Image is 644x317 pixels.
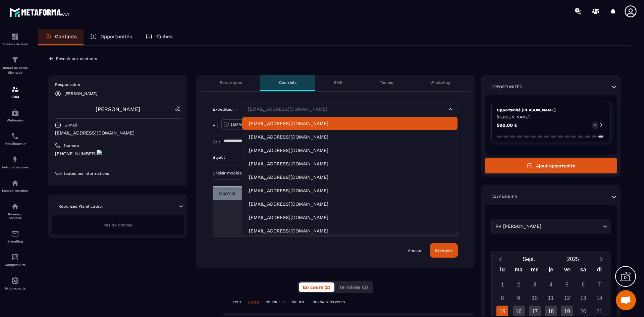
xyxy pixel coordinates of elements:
img: formation [11,33,19,41]
div: 6 [577,279,589,290]
img: automations [11,109,19,117]
div: 10 [529,292,541,304]
div: lu [494,265,511,277]
p: Expéditeur : [213,107,237,112]
a: Opportunités [84,29,139,45]
p: CRM [2,95,29,99]
p: Espace membre [2,189,29,193]
img: logo [9,6,70,18]
div: 13 [577,292,589,304]
a: formationformationTableau de bord [2,28,29,51]
div: ve [559,265,575,277]
input: Search for option [543,223,601,230]
button: Open months overlay [507,253,551,265]
p: IA prospects [2,286,29,290]
p: Contacts [55,34,77,40]
p: [PERSON_NAME] [64,91,97,96]
img: formation [11,56,19,64]
a: automationsautomationsEspace membre [2,174,29,198]
p: SMS [334,80,342,85]
div: 9 [513,292,525,304]
p: Tableau de bord [2,42,29,46]
div: 1 [496,279,508,290]
a: schedulerschedulerPlanificateur [2,127,29,151]
div: me [527,265,543,277]
a: accountantaccountantComptabilité [2,248,29,272]
div: 8 [496,292,508,304]
p: Webinaire [2,118,29,122]
p: Planificateur [2,142,29,146]
p: [PERSON_NAME] [497,114,605,120]
div: 11 [545,292,557,304]
onoff-telecom-ce-phone-number-wrapper: [PHONE_NUMBER] [55,151,97,156]
button: Open years overlay [551,253,595,265]
p: Revenir aux contacts [56,56,97,61]
p: Réponses Planificateur [58,204,103,209]
div: 4 [545,279,557,290]
p: Numéro [64,143,79,148]
a: formationformationTunnel de vente Site web [2,51,29,80]
div: sa [575,265,591,277]
div: Search for option [242,102,458,117]
a: Contacts [38,29,84,45]
img: social-network [11,203,19,211]
div: 5 [561,279,573,290]
p: TÂCHES [291,300,304,305]
p: JOURNAUX D'APPELS [311,300,345,305]
p: [EMAIL_ADDRESS][DOMAIN_NAME] [231,122,300,127]
span: Pas de donnée [104,223,132,227]
p: TOUT [233,300,241,305]
img: formation [11,85,19,93]
p: Remarques [220,80,242,85]
button: Next month [595,255,607,264]
p: Opportunité [PERSON_NAME] [497,107,605,113]
a: [PERSON_NAME] [96,106,140,112]
p: E-mail [64,122,77,128]
p: Opportunités [491,84,522,90]
p: [EMAIL_ADDRESS][DOMAIN_NAME] [55,130,181,136]
p: Cc : [213,139,220,145]
a: Tâches [139,29,179,45]
div: 14 [593,292,605,304]
p: NOTES [248,300,259,305]
a: automationsautomationsWebinaire [2,104,29,127]
p: Tâches [380,80,393,85]
a: social-networksocial-networkRéseaux Sociaux [2,198,29,225]
img: email [11,230,19,238]
button: Ajout opportunité [485,158,617,173]
p: Automatisations [2,165,29,169]
p: Tunnel de vente Site web [2,66,29,75]
img: automations [11,277,19,285]
p: 0 [594,123,596,127]
button: Terminés (3) [335,282,372,292]
button: Envoyer [430,243,458,258]
p: Réseaux Sociaux [2,212,29,220]
button: Previous month [494,255,507,264]
p: 590,00 € [497,123,518,127]
p: Calendrier [491,194,517,200]
p: Voir toutes les informations [55,171,181,176]
img: automations [11,156,19,164]
img: scheduler [11,132,19,140]
div: 2 [513,279,525,290]
span: Terminés (3) [339,284,368,290]
a: Annuler [408,248,423,253]
p: Comptabilité [2,263,29,267]
div: 7 [593,279,605,290]
p: Choisir modèle [213,170,458,176]
input: Search for option [246,106,447,113]
img: automations [11,179,19,187]
span: RV [PERSON_NAME] [494,223,543,230]
div: ma [511,265,527,277]
span: En cours (2) [303,284,330,290]
div: 12 [561,292,573,304]
div: je [543,265,559,277]
a: emailemailE-mailing [2,225,29,248]
a: automationsautomationsAutomatisations [2,151,29,174]
div: di [591,265,607,277]
p: Sujet : [213,155,225,160]
div: 3 [529,279,541,290]
img: actions-icon.png [97,150,102,155]
p: Courriels [279,80,297,85]
p: WhatsApp [430,80,451,85]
